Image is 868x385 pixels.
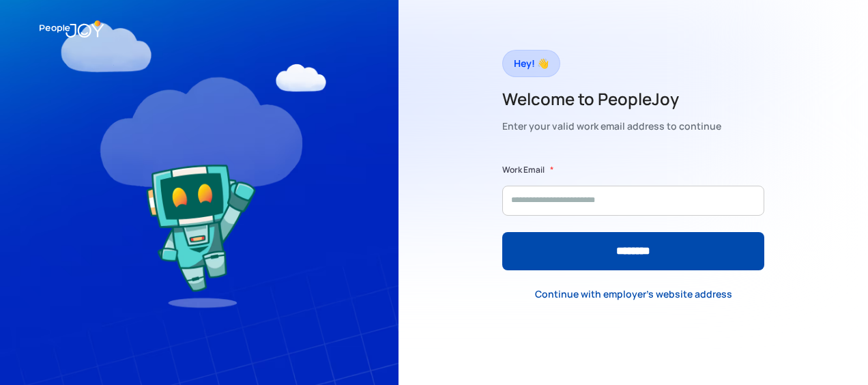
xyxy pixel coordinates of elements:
[502,88,721,110] h2: Welcome to PeopleJoy
[502,163,764,270] form: Form
[502,163,545,177] label: Work Email
[524,281,743,309] a: Continue with employer's website address
[535,287,732,301] div: Continue with employer's website address
[502,117,721,136] div: Enter your valid work email address to continue
[514,54,549,73] div: Hey! 👋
